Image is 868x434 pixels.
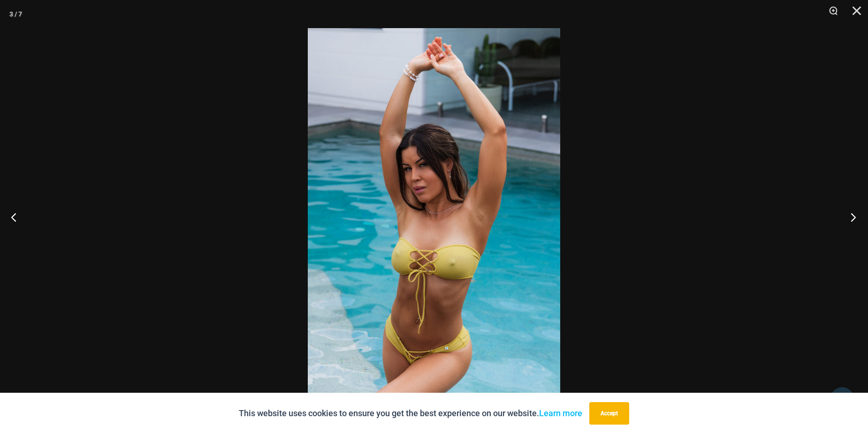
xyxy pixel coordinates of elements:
a: Learn more [539,408,582,418]
button: Accept [589,402,629,425]
p: This website uses cookies to ensure you get the best experience on our website. [239,406,582,420]
img: Breakwater Lemon Yellow 341 halter 4956 Short 04 [308,28,560,406]
button: Next [833,194,868,240]
div: 3 / 7 [9,7,22,21]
